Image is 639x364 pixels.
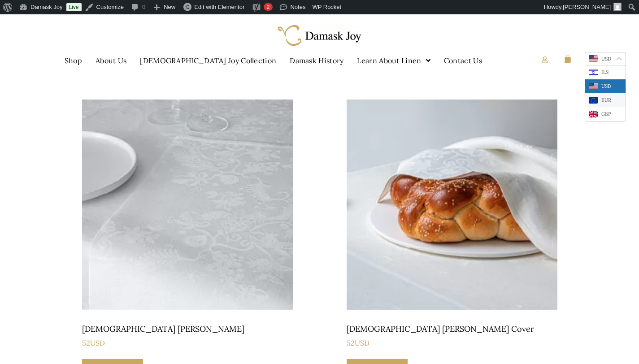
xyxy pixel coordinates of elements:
[58,50,89,71] a: Shop
[601,97,611,103] div: EUR
[347,100,557,310] img: Jewish Joy Challah Bread Cover
[350,50,437,71] a: Learn About Linen
[89,50,133,71] a: About Us
[601,69,609,75] div: ILS
[283,50,350,71] a: Damask History
[82,100,293,310] img: Jewish joy Napkins
[601,83,611,89] div: USD
[437,50,489,71] a: Contact Us
[601,111,611,117] div: GBP
[601,56,611,62] span: USD
[194,4,244,10] span: Edit with Elementor
[347,100,557,349] a: [DEMOGRAPHIC_DATA] [PERSON_NAME] Cover 52USD
[347,338,369,347] bdi: 52
[563,4,611,10] span: [PERSON_NAME]
[82,100,293,349] a: [DEMOGRAPHIC_DATA] [PERSON_NAME] 52USD
[90,338,105,347] span: USD
[66,3,82,11] a: Live
[355,338,369,347] span: USD
[11,50,535,71] nav: Menu
[82,338,105,347] bdi: 52
[82,320,293,338] h2: [DEMOGRAPHIC_DATA] [PERSON_NAME]
[347,320,557,338] h2: [DEMOGRAPHIC_DATA] [PERSON_NAME] Cover
[133,50,283,71] a: [DEMOGRAPHIC_DATA] Joy Collection
[266,4,270,10] span: 2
